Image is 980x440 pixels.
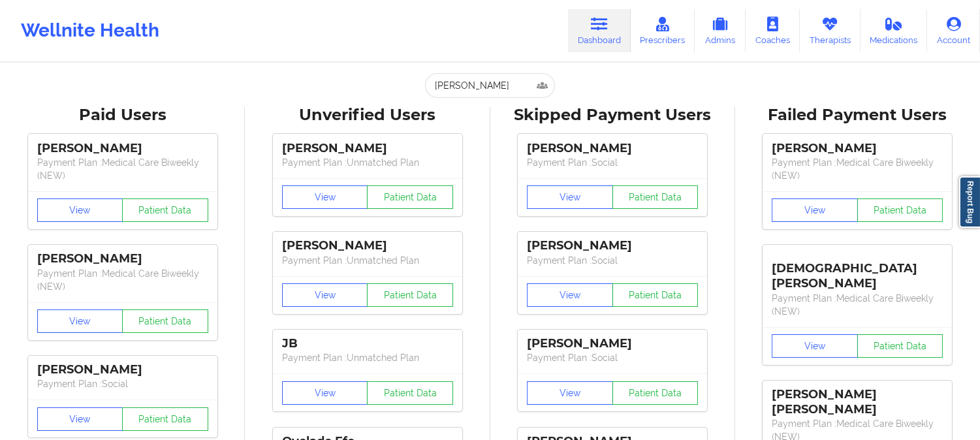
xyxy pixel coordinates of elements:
button: View [282,381,368,405]
a: Medications [861,9,928,52]
button: View [37,309,123,333]
button: Patient Data [857,334,943,358]
p: Payment Plan : Medical Care Biweekly (NEW) [772,292,943,318]
button: Patient Data [367,283,453,307]
p: Payment Plan : Social [527,254,698,267]
button: Patient Data [122,407,208,431]
button: Patient Data [122,198,208,222]
div: Failed Payment Users [744,105,971,125]
div: [PERSON_NAME] [37,141,208,156]
p: Payment Plan : Unmatched Plan [282,254,453,267]
div: [PERSON_NAME] [282,238,453,253]
button: View [527,283,613,307]
div: Paid Users [9,105,236,125]
div: [DEMOGRAPHIC_DATA][PERSON_NAME] [772,251,943,291]
button: View [37,198,123,222]
a: Therapists [800,9,861,52]
a: Coaches [746,9,800,52]
div: [PERSON_NAME] [PERSON_NAME] [772,387,943,417]
p: Payment Plan : Unmatched Plan [282,351,453,364]
button: Patient Data [122,309,208,333]
button: View [282,185,368,209]
button: Patient Data [367,381,453,405]
p: Payment Plan : Social [37,377,208,390]
p: Payment Plan : Unmatched Plan [282,156,453,169]
button: Patient Data [612,185,699,209]
div: [PERSON_NAME] [527,141,698,156]
a: Account [927,9,980,52]
button: View [37,407,123,431]
button: View [772,334,858,358]
div: [PERSON_NAME] [527,238,698,253]
div: [PERSON_NAME] [527,336,698,351]
a: Report Bug [959,176,980,228]
p: Payment Plan : Medical Care Biweekly (NEW) [37,267,208,293]
button: Patient Data [612,283,699,307]
button: Patient Data [612,381,699,405]
a: Dashboard [568,9,631,52]
button: Patient Data [367,185,453,209]
p: Payment Plan : Medical Care Biweekly (NEW) [37,156,208,182]
a: Prescribers [631,9,695,52]
div: JB [282,336,453,351]
div: [PERSON_NAME] [37,362,208,377]
p: Payment Plan : Medical Care Biweekly (NEW) [772,156,943,182]
button: Patient Data [857,198,943,222]
button: View [527,381,613,405]
button: View [282,283,368,307]
p: Payment Plan : Social [527,156,698,169]
button: View [527,185,613,209]
div: [PERSON_NAME] [772,141,943,156]
a: Admins [695,9,746,52]
div: [PERSON_NAME] [282,141,453,156]
div: Skipped Payment Users [499,105,726,125]
div: [PERSON_NAME] [37,251,208,266]
div: Unverified Users [254,105,481,125]
p: Payment Plan : Social [527,351,698,364]
button: View [772,198,858,222]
